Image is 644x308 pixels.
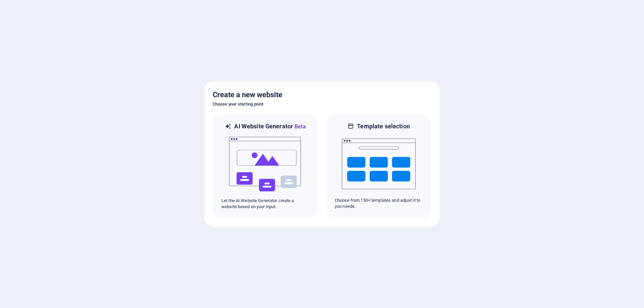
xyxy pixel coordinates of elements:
[326,114,431,219] div: Template selectionChoose from 150+ templates and adjust it to you needs.
[234,122,306,131] h6: AI Website Generator
[357,122,410,130] h6: Template selection
[228,131,302,198] img: ai
[213,114,318,219] div: AI Website GeneratorBetaaiLet the AI Website Generator create a website based on your input.
[221,198,309,210] p: Let the AI Website Generator create a website based on your input.
[293,123,306,130] span: Beta
[335,197,423,209] p: Choose from 150+ templates and adjust it to you needs.
[213,89,431,100] h5: Create a new website
[213,100,431,108] h6: Choose your starting point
